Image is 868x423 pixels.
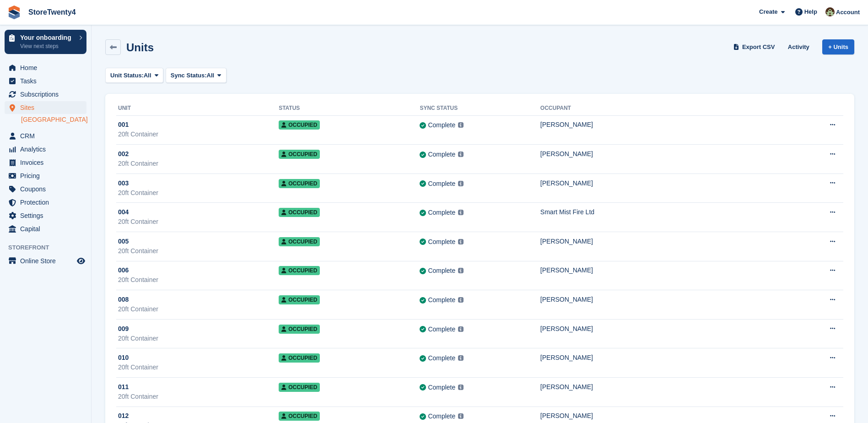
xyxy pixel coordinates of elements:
[20,101,75,114] span: Sites
[20,169,75,182] span: Pricing
[540,207,791,217] div: Smart Mist Fire Ltd
[428,412,455,421] div: Complete
[5,183,86,195] a: menu
[279,120,320,130] span: Occupied
[279,412,320,421] span: Occupied
[458,181,464,186] img: icon-info-grey-7440780725fd019a000dd9b08b2336e03edf1995a4989e88bcd33f0948082b44.svg
[825,7,835,16] img: Lee Hanlon
[118,382,129,392] span: 011
[759,7,777,16] span: Create
[118,149,129,159] span: 002
[742,43,775,52] span: Export CSV
[279,237,320,246] span: Occupied
[540,382,791,392] div: [PERSON_NAME]
[458,326,464,332] img: icon-info-grey-7440780725fd019a000dd9b08b2336e03edf1995a4989e88bcd33f0948082b44.svg
[428,383,455,392] div: Complete
[21,115,86,124] a: [GEOGRAPHIC_DATA]
[540,295,791,304] div: [PERSON_NAME]
[7,5,21,19] img: stora-icon-8386f47178a22dfd0bd8f6a31ec36ba5ce8667c1dd55bd0f319d3a0aa187defe.svg
[836,8,860,17] span: Account
[118,188,279,198] div: 20ft Container
[458,239,464,244] img: icon-info-grey-7440780725fd019a000dd9b08b2336e03edf1995a4989e88bcd33f0948082b44.svg
[5,61,86,74] a: menu
[279,325,320,334] span: Occupied
[428,295,455,305] div: Complete
[279,353,320,363] span: Occupied
[428,208,455,217] div: Complete
[428,120,455,130] div: Complete
[20,61,75,74] span: Home
[118,159,279,168] div: 20ft Container
[110,71,144,80] span: Unit Status:
[428,325,455,334] div: Complete
[20,143,75,156] span: Analytics
[540,353,791,363] div: [PERSON_NAME]
[540,120,791,130] div: [PERSON_NAME]
[458,152,464,157] img: icon-info-grey-7440780725fd019a000dd9b08b2336e03edf1995a4989e88bcd33f0948082b44.svg
[166,68,226,83] button: Sync Status: All
[118,217,279,227] div: 20ft Container
[279,266,320,275] span: Occupied
[5,130,86,142] a: menu
[116,101,279,116] th: Unit
[458,297,464,303] img: icon-info-grey-7440780725fd019a000dd9b08b2336e03edf1995a4989e88bcd33f0948082b44.svg
[5,75,86,87] a: menu
[5,143,86,156] a: menu
[8,243,91,252] span: Storefront
[20,209,75,222] span: Settings
[279,208,320,217] span: Occupied
[458,385,464,390] img: icon-info-grey-7440780725fd019a000dd9b08b2336e03edf1995a4989e88bcd33f0948082b44.svg
[118,266,129,275] span: 006
[540,411,791,421] div: [PERSON_NAME]
[540,324,791,334] div: [PERSON_NAME]
[279,150,320,159] span: Occupied
[171,71,207,80] span: Sync Status:
[458,210,464,215] img: icon-info-grey-7440780725fd019a000dd9b08b2336e03edf1995a4989e88bcd33f0948082b44.svg
[428,179,455,189] div: Complete
[118,334,279,343] div: 20ft Container
[540,179,791,188] div: [PERSON_NAME]
[5,88,86,101] a: menu
[279,295,320,304] span: Occupied
[144,71,151,80] span: All
[118,304,279,314] div: 20ft Container
[428,237,455,247] div: Complete
[118,207,129,217] span: 004
[428,266,455,276] div: Complete
[118,353,129,363] span: 010
[20,42,75,50] p: View next steps
[458,122,464,128] img: icon-info-grey-7440780725fd019a000dd9b08b2336e03edf1995a4989e88bcd33f0948082b44.svg
[5,156,86,169] a: menu
[20,75,75,87] span: Tasks
[5,101,86,114] a: menu
[5,196,86,209] a: menu
[118,392,279,401] div: 20ft Container
[5,30,86,54] a: Your onboarding View next steps
[118,295,129,304] span: 008
[458,413,464,419] img: icon-info-grey-7440780725fd019a000dd9b08b2336e03edf1995a4989e88bcd33f0948082b44.svg
[118,179,129,188] span: 003
[118,411,129,421] span: 012
[207,71,215,80] span: All
[540,237,791,246] div: [PERSON_NAME]
[5,255,86,267] a: menu
[428,353,455,363] div: Complete
[428,150,455,159] div: Complete
[458,355,464,361] img: icon-info-grey-7440780725fd019a000dd9b08b2336e03edf1995a4989e88bcd33f0948082b44.svg
[540,149,791,159] div: [PERSON_NAME]
[279,101,420,116] th: Status
[804,7,817,16] span: Help
[118,275,279,285] div: 20ft Container
[20,183,75,195] span: Coupons
[420,101,540,116] th: Sync Status
[75,255,86,266] a: Preview store
[20,196,75,209] span: Protection
[118,237,129,246] span: 005
[20,156,75,169] span: Invoices
[126,41,154,54] h2: Units
[20,130,75,142] span: CRM
[279,383,320,392] span: Occupied
[105,68,163,83] button: Unit Status: All
[20,222,75,235] span: Capital
[118,246,279,256] div: 20ft Container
